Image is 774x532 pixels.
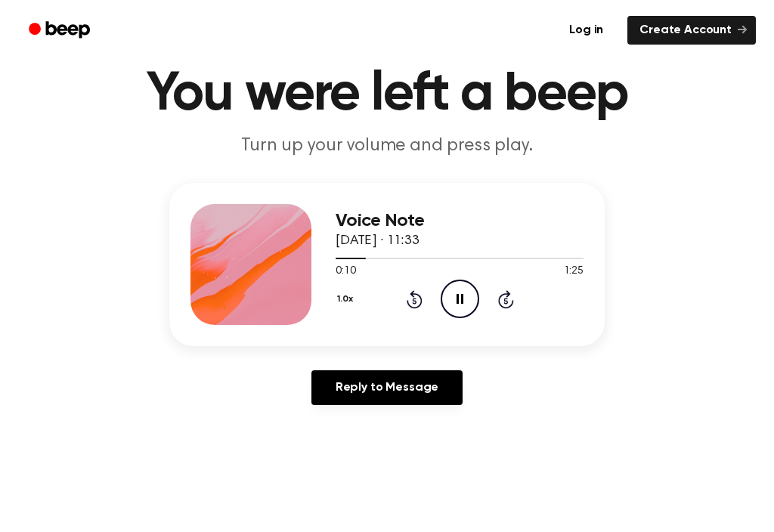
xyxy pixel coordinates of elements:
[627,16,756,45] a: Create Account
[336,286,358,312] button: 1.0x
[564,264,584,280] span: 1:25
[336,234,419,248] span: [DATE] · 11:33
[336,211,584,231] h3: Voice Note
[554,13,618,48] a: Log in
[97,134,677,159] p: Turn up your volume and press play.
[311,370,463,405] a: Reply to Message
[336,264,355,280] span: 0:10
[18,67,756,122] h1: You were left a beep
[18,16,104,45] a: Beep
